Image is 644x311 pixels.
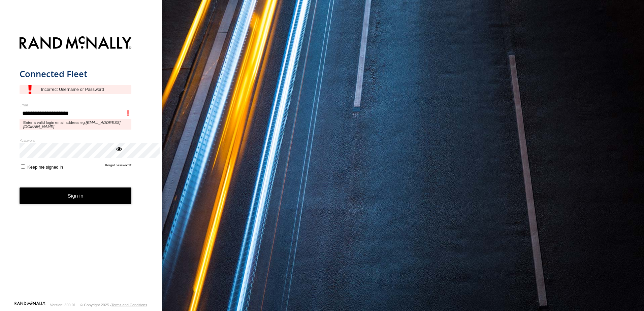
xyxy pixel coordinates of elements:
span: Enter a valid login email address eg. [20,119,132,130]
button: Sign in [20,187,132,204]
input: Keep me signed in [21,164,25,169]
div: Version: 309.01 [50,303,76,307]
div: ViewPassword [115,145,122,152]
h1: Connected Fleet [20,68,132,79]
a: Forgot password? [105,163,132,170]
label: Password [20,138,132,143]
label: Email [20,102,132,107]
form: main [20,32,142,301]
div: © Copyright 2025 - [80,303,147,307]
img: Rand McNally [20,35,132,52]
span: Keep me signed in [27,165,63,170]
a: Visit our Website [14,302,45,308]
em: [EMAIL_ADDRESS][DOMAIN_NAME] [23,120,121,129]
a: Terms and Conditions [111,303,147,307]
